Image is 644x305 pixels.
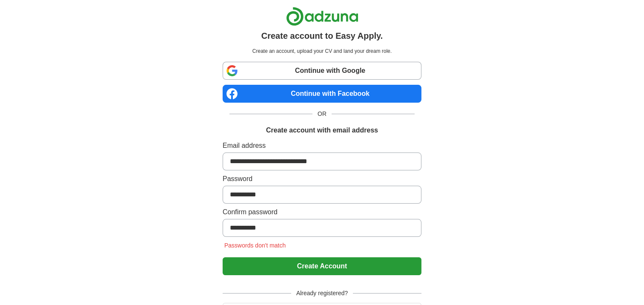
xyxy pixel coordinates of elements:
[224,47,420,55] p: Create an account, upload your CV and land your dream role.
[223,85,421,103] a: Continue with Facebook
[286,7,358,26] img: Adzuna logo
[223,207,421,217] label: Confirm password
[223,141,421,151] label: Email address
[223,257,421,275] button: Create Account
[223,174,421,184] label: Password
[261,29,383,42] h1: Create account to Easy Apply.
[312,109,332,118] span: OR
[223,242,287,249] span: Passwords don't match
[291,289,353,298] span: Already registered?
[223,62,421,80] a: Continue with Google
[266,125,378,135] h1: Create account with email address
